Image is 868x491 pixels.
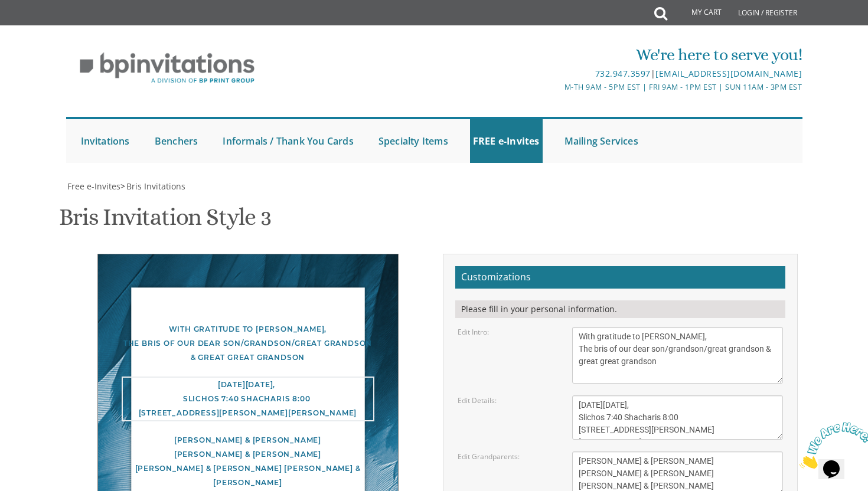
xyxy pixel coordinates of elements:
[312,43,802,67] div: We're here to serve you!
[220,119,356,163] a: Informals / Thank You Cards
[66,181,120,192] a: Free e-Invites
[122,377,374,421] div: [DATE][DATE], Slichos 7:40 Shacharis 8:00 [STREET_ADDRESS][PERSON_NAME][PERSON_NAME]
[455,300,785,318] div: Please fill in your personal information.
[312,81,802,93] div: M-Th 9am - 5pm EST | Fri 9am - 1pm EST | Sun 11am - 3pm EST
[78,119,133,163] a: Invitations
[458,395,497,405] label: Edit Details:
[562,119,641,163] a: Mailing Services
[122,322,374,365] div: With gratitude to [PERSON_NAME], The bris of our dear son/grandson/great grandson & great great g...
[795,417,868,473] iframe: chat widget
[312,67,802,81] div: |
[572,395,784,440] textarea: This Shabbos, Parshas Bo At our home [STREET_ADDRESS][PERSON_NAME]
[59,204,270,239] h1: Bris Invitation Style 3
[458,327,489,337] label: Edit Intro:
[67,181,120,192] span: Free e-Invites
[120,181,185,192] span: >
[455,266,785,289] h2: Customizations
[126,181,185,192] span: Bris Invitations
[470,119,543,163] a: FREE e-Invites
[655,68,802,79] a: [EMAIL_ADDRESS][DOMAIN_NAME]
[152,119,201,163] a: Benchers
[595,68,651,79] a: 732.947.3597
[666,1,730,25] a: My Cart
[66,44,269,93] img: BP Invitation Loft
[5,5,78,51] img: Chat attention grabber
[125,181,185,192] a: Bris Invitations
[376,119,451,163] a: Specialty Items
[458,451,520,461] label: Edit Grandparents:
[572,327,784,384] textarea: With gratitude to Hashem We would like to inform you of the bris of our dear son/grandson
